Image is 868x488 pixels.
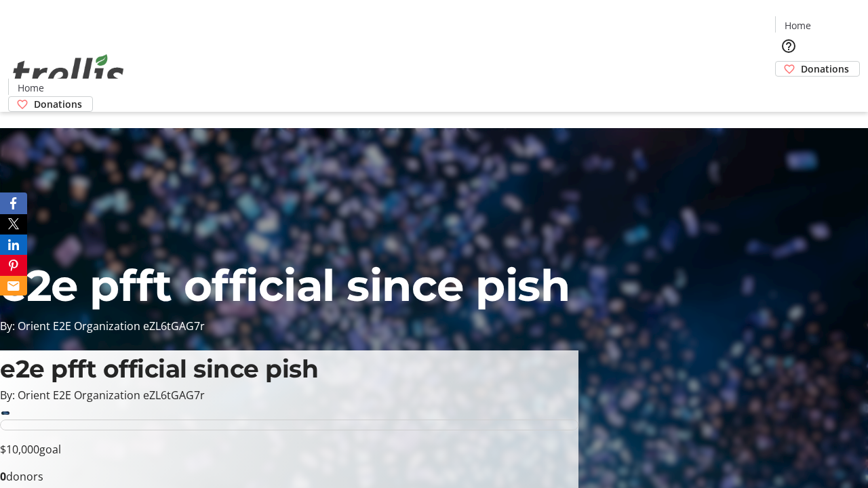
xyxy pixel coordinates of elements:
[8,96,93,112] a: Donations
[18,81,44,95] span: Home
[801,62,849,76] span: Donations
[776,18,819,33] a: Home
[9,81,52,95] a: Home
[34,97,82,111] span: Donations
[8,39,129,107] img: Orient E2E Organization eZL6tGAG7r's Logo
[775,33,802,60] button: Help
[785,18,811,33] span: Home
[775,77,802,104] button: Cart
[775,61,860,77] a: Donations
